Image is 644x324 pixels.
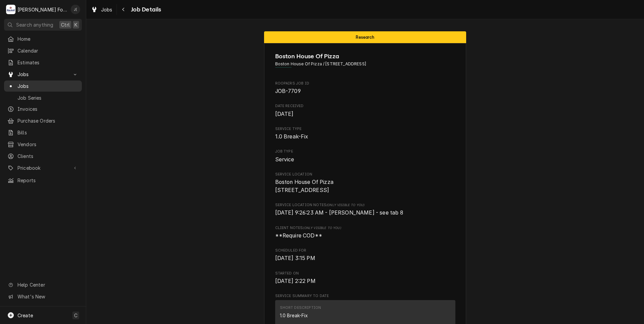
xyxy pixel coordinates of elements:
span: Job Type [275,149,455,154]
span: [DATE] 9:26:23 AM - [PERSON_NAME] - see tab 8 [275,209,403,216]
a: Go to What's New [4,291,82,302]
a: Home [4,33,82,44]
span: [DATE] 3:15 PM [275,255,315,261]
div: Scheduled For [275,248,455,262]
span: Calendar [18,47,78,54]
span: Purchase Orders [18,117,78,124]
span: Pricebook [18,164,68,171]
span: Scheduled For [275,254,455,262]
div: M [6,5,15,14]
span: Date Received [275,103,455,109]
div: Status [264,31,466,43]
span: [object Object] [275,209,455,217]
span: (Only Visible to You) [326,203,364,207]
a: Bills [4,127,82,138]
a: Calendar [4,45,82,56]
span: Search anything [16,21,53,28]
span: Help Center [18,281,78,288]
span: Client Notes [275,225,455,231]
a: Clients [4,151,82,162]
span: [DATE] 2:22 PM [275,278,316,284]
span: Estimates [18,59,78,66]
span: 1.0 Break-Fix [275,133,309,140]
span: Job Series [18,94,78,101]
span: Service Location [275,172,455,177]
span: Research [356,35,374,39]
span: Vendors [18,141,78,148]
button: Search anythingCtrlK [4,19,82,31]
div: Service Location [275,172,455,194]
span: Service Type [275,126,455,132]
span: Address [275,61,455,67]
a: Purchase Orders [4,115,82,126]
span: Scheduled For [275,248,455,253]
span: Boston House Of Pizza [STREET_ADDRESS] [275,179,333,193]
span: Roopairs Job ID [275,87,455,95]
div: Roopairs Job ID [275,81,455,95]
span: [DATE] [275,111,294,117]
a: Invoices [4,103,82,115]
span: Roopairs Job ID [275,81,455,86]
a: Estimates [4,57,82,68]
div: Client Information [275,52,455,72]
span: Date Received [275,110,455,118]
a: Vendors [4,139,82,150]
span: Started On [275,271,455,276]
span: K [74,21,77,28]
span: Job Details [129,5,161,14]
span: Jobs [18,71,68,78]
span: Started On [275,277,455,285]
span: Service Location [275,178,455,194]
span: Invoices [18,105,78,112]
div: [PERSON_NAME] Food Equipment Service [18,6,67,13]
div: Job Type [275,149,455,163]
span: JOB-7709 [275,88,301,94]
a: Jobs [88,4,115,15]
span: Service Type [275,133,455,141]
span: Jobs [18,83,78,90]
span: Name [275,52,455,61]
div: J( [71,5,80,14]
span: (Only Visible to You) [303,226,341,230]
a: Go to Pricebook [4,162,82,173]
span: Ctrl [61,21,70,28]
div: 1.0 Break-Fix [280,312,308,319]
span: Jobs [101,6,112,13]
span: Create [18,313,33,318]
span: Service Summary To Date [275,293,455,299]
span: Clients [18,153,78,160]
div: Jeff Debigare (109)'s Avatar [71,5,80,14]
div: Short Description [280,305,321,311]
div: Date Received [275,103,455,118]
a: Jobs [4,80,82,92]
a: Job Series [4,92,82,103]
span: Service Location Notes [275,202,455,208]
span: [object Object] [275,232,455,240]
span: C [74,312,77,319]
a: Go to Jobs [4,69,82,80]
div: Service Type [275,126,455,141]
a: Go to Help Center [4,279,82,290]
span: What's New [18,293,78,300]
button: Navigate back [118,4,129,15]
span: Home [18,35,78,42]
div: [object Object] [275,225,455,240]
span: Service [275,156,294,163]
div: Started On [275,271,455,285]
span: Bills [18,129,78,136]
span: Job Type [275,156,455,164]
div: [object Object] [275,202,455,217]
div: Marshall Food Equipment Service's Avatar [6,5,15,14]
a: Reports [4,175,82,186]
span: Reports [18,177,78,184]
